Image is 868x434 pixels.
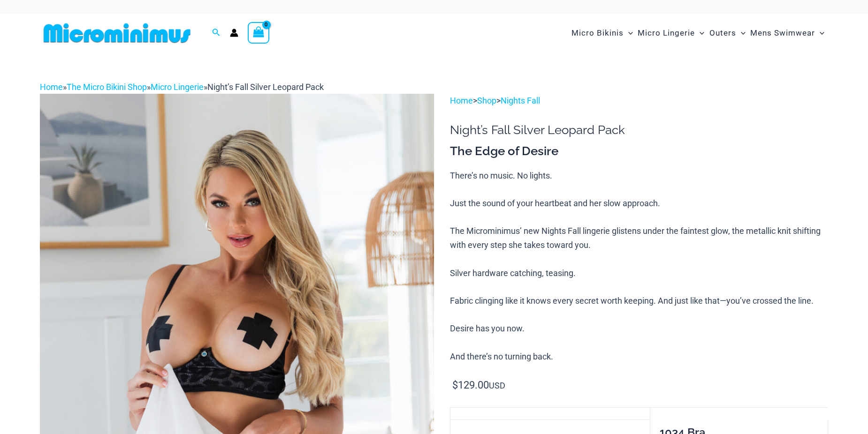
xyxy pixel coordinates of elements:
[452,379,489,391] bdi: 129.00
[212,27,221,39] a: Search icon link
[477,96,496,105] a: Shop
[748,19,827,47] a: Mens SwimwearMenu ToggleMenu Toggle
[452,379,458,391] span: $
[450,169,828,364] p: There’s no music. No lights. Just the sound of your heartbeat and her slow approach. The Micromin...
[624,21,633,45] span: Menu Toggle
[207,82,324,92] span: Night’s Fall Silver Leopard Pack
[695,21,704,45] span: Menu Toggle
[750,21,815,45] span: Mens Swimwear
[501,96,540,105] a: Nights Fall
[40,22,194,44] img: MM SHOP LOGO FLAT
[568,17,828,49] nav: Site Navigation
[450,378,828,393] p: USD
[707,19,748,47] a: OutersMenu ToggleMenu Toggle
[709,21,736,45] span: Outers
[815,21,824,45] span: Menu Toggle
[151,82,204,92] a: Micro Lingerie
[571,21,624,45] span: Micro Bikinis
[635,19,707,47] a: Micro LingerieMenu ToggleMenu Toggle
[450,143,828,159] h3: The Edge of Desire
[40,82,324,92] span: » » »
[569,19,635,47] a: Micro BikinisMenu ToggleMenu Toggle
[736,21,746,45] span: Menu Toggle
[450,123,828,137] h1: Night’s Fall Silver Leopard Pack
[230,29,238,37] a: Account icon link
[638,21,695,45] span: Micro Lingerie
[248,22,269,44] a: View Shopping Cart, empty
[40,82,63,92] a: Home
[450,96,473,105] a: Home
[450,94,828,108] p: > >
[67,82,147,92] a: The Micro Bikini Shop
